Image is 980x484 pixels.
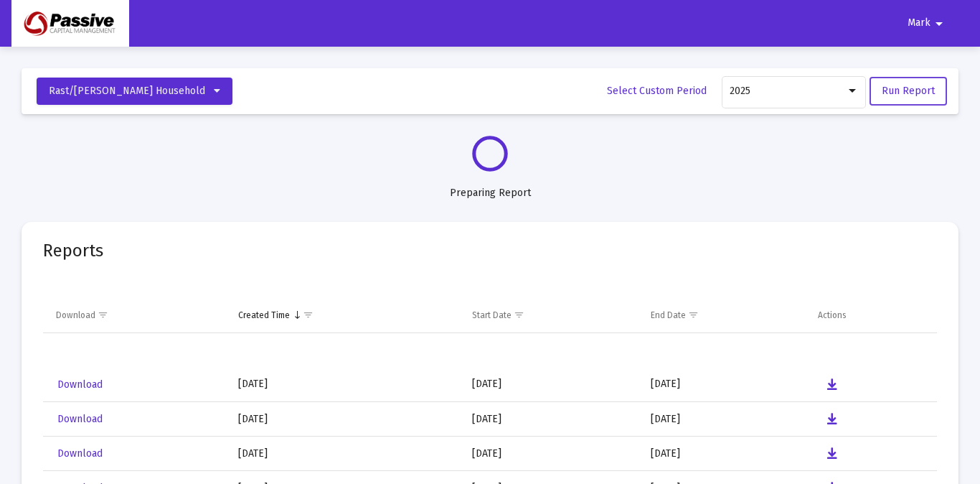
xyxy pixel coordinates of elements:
[890,9,965,37] button: Mark
[818,310,847,321] div: Actions
[98,310,108,320] span: Show filter options for column 'Download'
[641,368,808,402] td: [DATE]
[57,447,103,460] span: Download
[808,298,937,332] td: Column Actions
[22,172,958,200] div: Preparing Report
[303,310,314,320] span: Show filter options for column 'Created Time'
[462,437,641,471] td: [DATE]
[238,310,290,321] div: Created Time
[462,368,641,402] td: [DATE]
[462,402,641,437] td: [DATE]
[641,298,808,332] td: Column End Date
[462,298,641,332] td: Column Start Date
[228,298,462,332] td: Column Created Time
[238,412,452,427] div: [DATE]
[57,413,103,425] span: Download
[514,310,524,320] span: Show filter options for column 'Start Date'
[641,437,808,471] td: [DATE]
[641,402,808,437] td: [DATE]
[688,310,699,320] span: Show filter options for column 'End Date'
[607,85,707,97] span: Select Custom Period
[238,447,452,461] div: [DATE]
[870,77,947,106] button: Run Report
[472,310,512,321] div: Start Date
[908,17,930,29] span: Mark
[57,378,103,391] span: Download
[43,243,103,258] mat-card-title: Reports
[882,85,935,97] span: Run Report
[22,9,118,38] img: Dashboard
[651,310,686,321] div: End Date
[238,377,452,391] div: [DATE]
[43,298,228,332] td: Column Download
[930,9,948,38] mat-icon: arrow_drop_down
[49,85,205,97] span: Rast/[PERSON_NAME] Household
[730,85,750,97] span: 2025
[37,78,232,105] button: Rast/[PERSON_NAME] Household
[56,310,95,321] div: Download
